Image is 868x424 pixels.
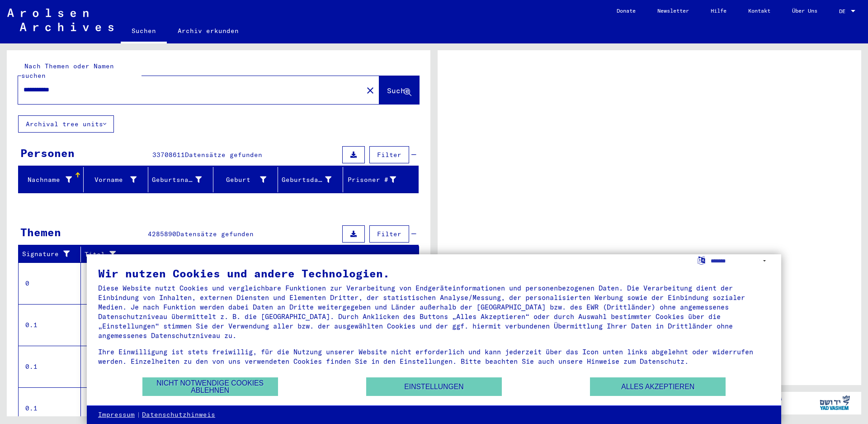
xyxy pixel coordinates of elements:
img: yv_logo.png [818,391,852,414]
a: Archiv erkunden [167,20,250,42]
mat-header-cell: Geburt‏ [213,167,278,192]
a: Impressum [98,410,135,419]
td: 0.1 [19,346,81,387]
td: 0 [19,262,81,304]
div: Personen [20,145,75,161]
a: Suchen [121,20,167,43]
mat-header-cell: Vorname [84,167,149,192]
div: Titel [85,250,401,259]
img: Arolsen_neg.svg [7,9,113,31]
button: Filter [369,146,409,163]
div: Diese Website nutzt Cookies und vergleichbare Funktionen zur Verarbeitung von Endgeräteinformatio... [98,283,770,340]
div: Geburtsname [152,172,213,187]
div: Ihre Einwilligung ist stets freiwillig, für die Nutzung unserer Website nicht erforderlich und ka... [98,347,770,366]
span: Suche [387,86,410,95]
div: Wir nutzen Cookies und andere Technologien. [98,268,770,279]
div: Nachname [22,172,83,187]
div: Signature [22,249,74,259]
button: Alles akzeptieren [590,377,726,396]
mat-header-cell: Nachname [19,167,84,192]
span: Datensätze gefunden [176,230,254,238]
span: DE [839,8,849,14]
div: Themen [20,224,61,240]
div: Prisoner # [347,172,408,187]
div: Geburtsname [152,175,202,185]
div: Vorname [87,175,137,185]
mat-icon: close [365,85,376,96]
button: Clear [361,81,379,99]
span: Filter [377,230,401,238]
button: Suche [379,76,419,104]
div: Geburt‏ [217,172,278,187]
button: Filter [369,225,409,243]
button: Nicht notwendige Cookies ablehnen [142,377,278,396]
mat-header-cell: Geburtsdatum [278,167,343,192]
div: Nachname [22,175,72,185]
div: Prisoner # [347,175,396,185]
button: Archival tree units [18,115,114,133]
div: Geburt‏ [217,175,267,185]
div: Geburtsdatum [282,175,331,185]
button: Einstellungen [366,377,502,396]
span: 33708611 [152,151,185,159]
label: Sprache auswählen [697,256,706,264]
span: 4285890 [148,230,176,238]
select: Sprache auswählen [711,254,770,267]
a: Datenschutzhinweis [142,410,215,419]
span: Filter [377,151,401,159]
td: 0.1 [19,304,81,346]
div: Titel [85,247,410,262]
mat-label: Nach Themen oder Namen suchen [21,62,114,80]
div: Geburtsdatum [282,172,343,187]
mat-header-cell: Geburtsname [148,167,213,192]
mat-header-cell: Prisoner # [343,167,419,192]
span: Datensätze gefunden [185,151,262,159]
div: Vorname [87,172,148,187]
div: Signature [22,247,83,262]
